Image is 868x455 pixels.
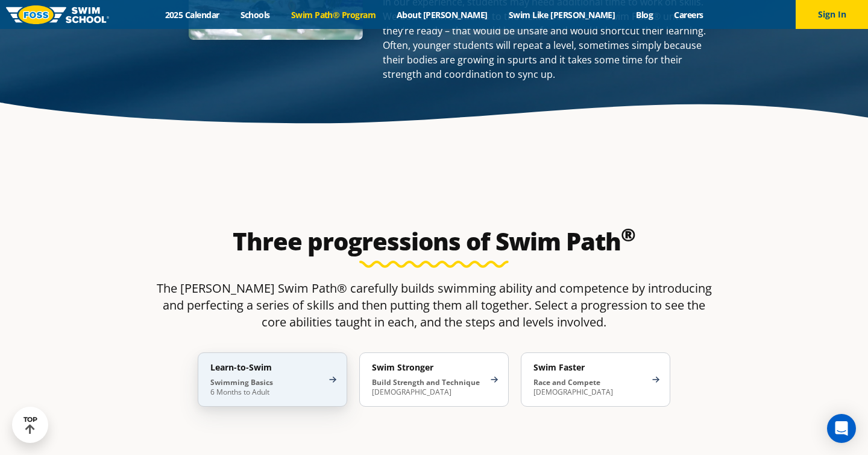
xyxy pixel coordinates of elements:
sup: ® [621,222,635,247]
strong: Build Strength and Technique [372,377,480,387]
a: Schools [230,9,280,21]
div: Open Intercom Messenger [827,414,856,443]
strong: Swimming Basics [210,377,273,387]
h4: Swim Stronger [372,362,484,373]
a: 2025 Calendar [154,9,230,21]
div: TOP [24,416,37,434]
strong: Race and Compete [533,377,600,387]
p: [DEMOGRAPHIC_DATA] [372,378,484,397]
img: FOSS Swim School Logo [6,5,109,24]
a: Careers [664,9,714,21]
a: About [PERSON_NAME] [386,9,498,21]
a: Blog [626,9,664,21]
h4: Learn-to-Swim [210,362,322,373]
p: The [PERSON_NAME] Swim Path® carefully builds swimming ability and competence by introducing and ... [149,280,719,331]
a: Swim Like [PERSON_NAME] [498,9,626,21]
h2: Three progressions of Swim Path [149,227,719,256]
a: Swim Path® Program [280,9,386,21]
p: [DEMOGRAPHIC_DATA] [533,378,646,397]
h4: Swim Faster [533,362,646,373]
p: 6 Months to Adult [210,378,322,397]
